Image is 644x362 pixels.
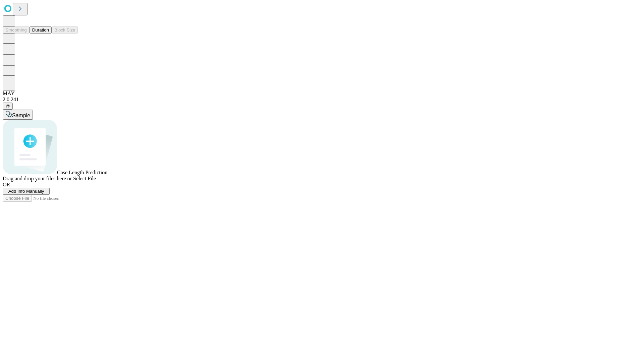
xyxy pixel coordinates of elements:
[5,104,10,109] span: @
[12,113,30,118] span: Sample
[57,170,107,175] span: Case Length Prediction
[8,189,44,194] span: Add Info Manually
[30,26,52,34] button: Duration
[3,97,641,103] div: 2.0.241
[3,188,50,195] button: Add Info Manually
[3,26,30,34] button: Smoothing
[52,26,78,34] button: Block Size
[73,176,96,181] span: Select File
[3,176,72,181] span: Drag and drop your files here or
[3,90,641,97] div: MAY
[3,182,10,187] span: OR
[3,103,13,110] button: @
[3,110,33,120] button: Sample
